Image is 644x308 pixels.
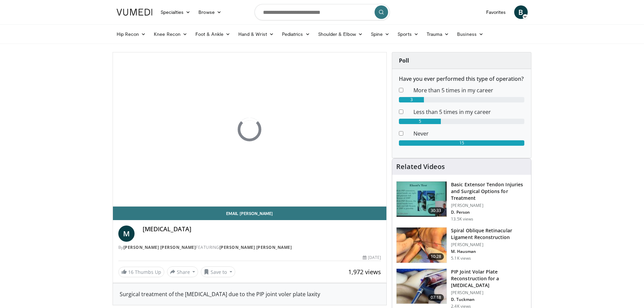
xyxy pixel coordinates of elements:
[451,227,527,241] h3: Spiral Oblique Retinacular Ligament Reconstruction
[167,266,198,277] button: Share
[396,163,445,171] h4: Related Videos
[399,57,409,64] strong: Poll
[367,27,393,41] a: Spine
[397,269,447,304] img: 8dc1b672-ad6d-40cc-8954-5501f4be6574.150x105_q85_crop-smart_upscale.jpg
[428,294,444,301] span: 07:18
[482,5,510,19] a: Favorites
[143,226,381,233] h4: [MEDICAL_DATA]
[397,182,447,217] img: bed40874-ca21-42dc-8a42-d9b09b7d8d58.150x105_q85_crop-smart_upscale.jpg
[191,27,234,41] a: Foot & Ankle
[451,203,527,208] p: [PERSON_NAME]
[451,242,527,247] p: [PERSON_NAME]
[113,52,387,207] video-js: Video Player
[314,27,367,41] a: Shoulder & Elbow
[123,244,196,250] a: [PERSON_NAME] [PERSON_NAME]
[117,9,152,16] img: VuMedi Logo
[150,27,191,41] a: Knee Recon
[128,269,134,275] span: 16
[396,181,527,222] a: 30:33 Basic Extensor Tendon Injuries and Surgical Options for Treatment [PERSON_NAME] D. Person 1...
[348,268,381,276] span: 1,972 views
[399,119,441,124] div: 5
[451,256,471,261] p: 5.1K views
[408,108,529,116] dd: Less than 5 times in my career
[157,5,195,19] a: Specialties
[451,210,527,215] p: D. Person
[393,27,423,41] a: Sports
[118,244,381,251] div: By FEATURING
[453,27,487,41] a: Business
[408,129,529,138] dd: Never
[118,226,135,242] a: M
[408,86,529,94] dd: More than 5 times in my career
[399,140,524,146] div: 15
[428,207,444,214] span: 30:33
[451,181,527,202] h3: Basic Extensor Tendon Injuries and Surgical Options for Treatment
[423,27,453,41] a: Trauma
[451,216,473,222] p: 13.5K views
[399,97,424,102] div: 3
[451,249,527,254] p: M. Hausman
[397,228,447,263] img: a7b712a6-5907-4f15-bbf6-16f887eb6b16.150x105_q85_crop-smart_upscale.jpg
[113,207,387,220] a: Email [PERSON_NAME]
[120,290,380,298] div: Surgical treatment of the [MEDICAL_DATA] due to the PIP joint voler plate laxity
[451,297,527,302] p: D. Tuckman
[219,244,292,250] a: [PERSON_NAME] [PERSON_NAME]
[363,255,381,261] div: [DATE]
[255,4,390,20] input: Search topics, interventions
[201,266,235,277] button: Save to
[514,5,528,19] a: B
[194,5,225,19] a: Browse
[278,27,314,41] a: Pediatrics
[234,27,278,41] a: Hand & Wrist
[451,268,527,289] h3: PIP Joint Volar Plate Reconstruction for a [MEDICAL_DATA]
[118,267,164,277] a: 16 Thumbs Up
[428,253,444,260] span: 10:28
[396,227,527,263] a: 10:28 Spiral Oblique Retinacular Ligament Reconstruction [PERSON_NAME] M. Hausman 5.1K views
[451,290,527,295] p: [PERSON_NAME]
[399,76,524,82] h6: Have you ever performed this type of operation?
[113,27,150,41] a: Hip Recon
